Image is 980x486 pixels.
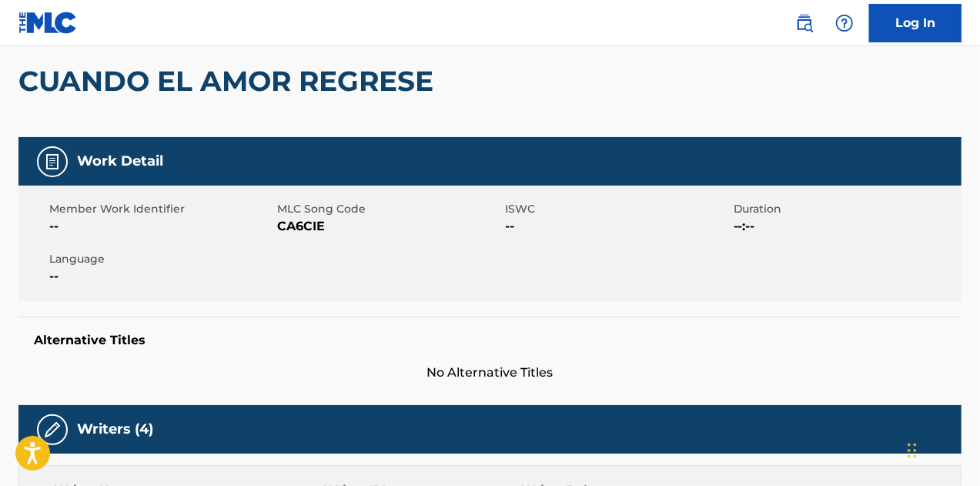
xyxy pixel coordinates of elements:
h2: CUANDO EL AMOR REGRESE [18,64,441,99]
span: Language [49,251,273,267]
h5: Writers (4) [77,421,153,438]
span: Member Work Identifier [49,201,273,217]
h5: Alternative Titles [34,333,946,348]
span: ISWC [506,201,730,217]
span: -- [49,267,273,286]
div: Arrastrar [908,427,917,474]
img: help [835,14,854,32]
a: Log In [869,4,962,42]
a: Public Search [789,8,820,39]
span: CA6CIE [277,217,501,236]
div: Widget de chat [903,412,980,486]
img: Work Detail [43,153,62,171]
span: -- [506,217,730,236]
img: search [795,14,814,32]
span: MLC Song Code [277,201,501,217]
span: --:-- [734,217,958,236]
iframe: Chat Widget [903,412,980,486]
h5: Work Detail [77,153,163,170]
span: Duration [734,201,958,217]
img: Writers [43,421,62,439]
span: -- [49,217,273,236]
img: MLC Logo [18,12,78,34]
div: Help [829,8,860,39]
span: No Alternative Titles [18,364,962,382]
